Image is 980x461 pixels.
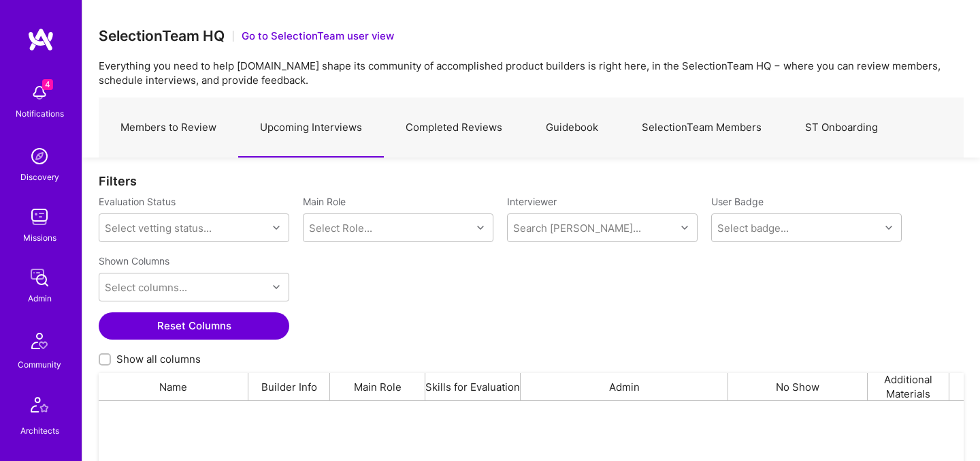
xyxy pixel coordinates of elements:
img: Community [23,325,56,357]
a: Upcoming Interviews [238,98,384,158]
img: logo [27,27,54,52]
div: Builder Info [248,373,330,400]
h3: SelectionTeam HQ [99,27,225,44]
label: Evaluation Status [99,195,176,208]
div: Main Role [330,373,425,400]
div: Filters [99,174,964,188]
div: Name [99,373,248,400]
div: Additional Materials [868,373,949,400]
img: bell [26,79,53,106]
div: Community [18,357,61,372]
a: Guidebook [524,98,620,158]
div: Discovery [20,170,59,184]
div: Notifications [16,106,64,121]
div: Select columns... [105,280,187,295]
div: Admin [28,291,52,306]
a: SelectionTeam Members [620,98,783,158]
i: icon Chevron [273,224,280,231]
a: ST Onboarding [783,98,900,158]
i: icon Chevron [273,284,280,291]
div: Admin [521,373,728,400]
span: 4 [42,79,53,90]
img: Architects [23,391,56,423]
button: Go to SelectionTeam user view [242,29,394,43]
a: Completed Reviews [384,98,524,158]
button: Reset Columns [99,312,289,340]
div: Search [PERSON_NAME]... [513,221,641,235]
img: admin teamwork [26,264,53,291]
label: Main Role [303,195,493,208]
i: icon Chevron [681,224,688,231]
div: No Show [728,373,868,400]
i: icon Chevron [477,224,484,231]
img: discovery [26,143,53,170]
label: Shown Columns [99,254,169,267]
div: Missions [23,230,56,245]
span: Show all columns [116,352,201,366]
label: Interviewer [507,195,698,208]
img: teamwork [26,203,53,230]
p: Everything you need to help [DOMAIN_NAME] shape its community of accomplished product builders is... [99,59,964,87]
a: Members to Review [99,98,238,158]
div: Select Role... [309,221,372,235]
div: Skills for Evaluation [425,373,521,400]
i: icon Chevron [885,224,892,231]
div: Select badge... [717,221,789,235]
div: Select vetting status... [105,221,212,235]
div: Architects [20,423,59,438]
label: User Badge [711,195,764,208]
